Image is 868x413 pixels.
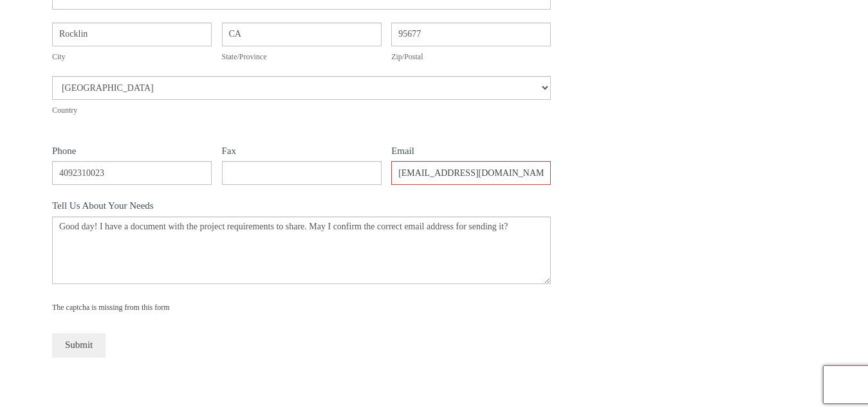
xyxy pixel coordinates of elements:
div: The captcha is missing from this form [52,301,551,314]
label: Tell Us About Your Needs [52,198,551,216]
label: Fax [222,143,382,162]
label: Phone [52,143,212,162]
div: State/Province [222,50,382,63]
button: Submit [52,333,106,357]
label: Email [391,143,551,162]
div: Country [52,104,551,117]
div: City [52,50,212,63]
div: Zip/Postal [391,50,551,63]
textarea: Good day! I have a document with the project requirements to share. May I confirm the correct ema... [52,216,551,284]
